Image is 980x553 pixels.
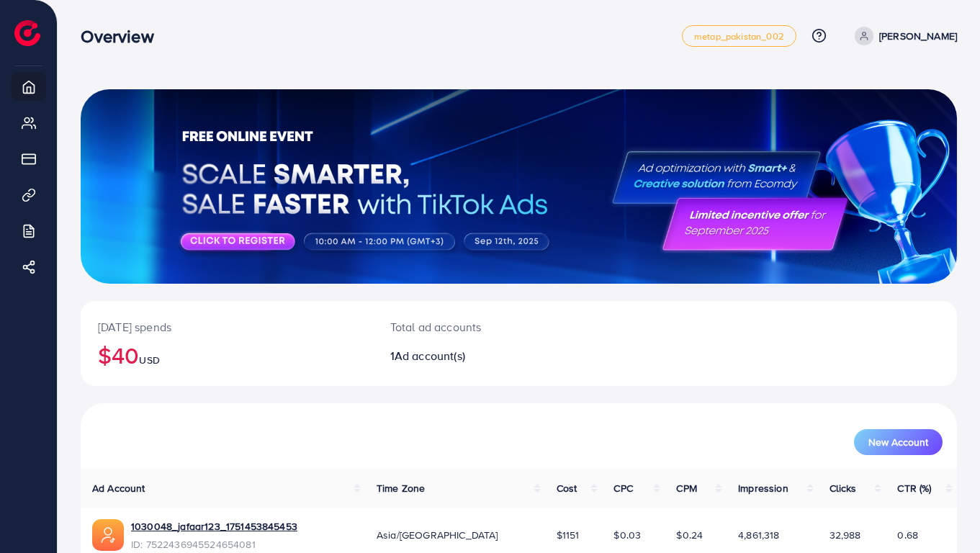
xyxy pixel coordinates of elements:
[613,481,632,495] span: CPC
[897,528,918,542] span: 0.68
[830,481,857,495] span: Clicks
[613,528,641,542] span: $0.03
[897,481,931,495] span: CTR (%)
[98,318,356,336] p: [DATE] spends
[390,349,575,363] h2: 1
[139,353,159,367] span: USD
[377,481,425,495] span: Time Zone
[131,537,297,552] span: ID: 7522436945524654081
[676,528,703,542] span: $0.24
[854,429,943,455] button: New Account
[919,488,969,542] iframe: Chat
[395,348,465,364] span: Ad account(s)
[81,26,165,47] h3: Overview
[738,528,779,542] span: 4,861,318
[676,481,696,495] span: CPM
[830,528,861,542] span: 32,988
[131,519,297,534] a: 1030048_jafaar123_1751453845453
[557,528,580,542] span: $1151
[92,481,145,495] span: Ad Account
[682,25,796,47] a: metap_pakistan_002
[557,481,577,495] span: Cost
[849,27,957,45] a: [PERSON_NAME]
[694,32,784,41] span: metap_pakistan_002
[377,528,498,542] span: Asia/[GEOGRAPHIC_DATA]
[98,341,356,369] h2: $40
[92,519,124,551] img: ic-ads-acc.e4c84228.svg
[390,318,575,336] p: Total ad accounts
[868,437,928,447] span: New Account
[879,27,957,45] p: [PERSON_NAME]
[14,20,40,46] img: logo
[738,481,788,495] span: Impression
